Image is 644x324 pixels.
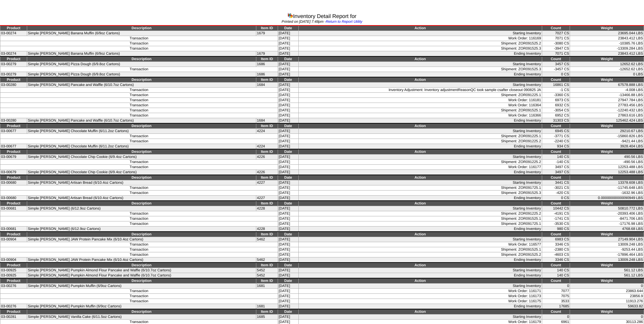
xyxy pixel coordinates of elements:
td: [DATE] [278,88,298,93]
td: Shipment: ZOR091725.1 [298,185,542,191]
td: Date [278,232,298,237]
td: -4603 CS [542,252,570,257]
td: 03-00679 [0,155,27,160]
td: Action [298,175,542,180]
td: 03-00274 [0,51,27,57]
td: 0 CS [542,72,570,77]
a: Return to Report Utility [326,20,363,24]
td: 0 LBS [570,72,644,77]
td: 29210.67 LBS [570,129,644,134]
td: Ending Inventory [298,72,542,77]
td: [DATE] [278,221,298,227]
td: Count [542,56,570,62]
td: 03-00679 [0,170,27,175]
td: Simple [PERSON_NAME] Pancake and Waffle (6/10.7oz Cartons) [27,83,256,88]
td: Simple [PERSON_NAME] (6/12.9oz Cartons) [27,206,256,211]
td: Transaction [0,46,278,51]
td: [DATE] [278,227,298,232]
td: Product [0,232,27,237]
td: Product [0,149,27,155]
td: 5462 [256,257,278,263]
td: [DATE] [278,273,298,278]
td: Transaction [0,41,278,46]
td: 03-00925 [0,268,27,273]
td: 490.56 LBS [570,155,644,160]
td: 6932 CS [542,103,570,108]
td: [DATE] [278,211,298,216]
td: Action [298,263,542,268]
td: Work Order: 116577 [298,242,542,247]
td: 27863.616 LBS [570,113,644,118]
td: [DATE] [278,206,298,211]
td: -3771 CS [542,134,570,139]
td: Transaction [0,185,278,191]
td: Simple [PERSON_NAME] Chocolate Muffin (6/11.2oz Cartons) [27,144,256,149]
td: Simple [PERSON_NAME] Pumpkin Almond Flour Pancake and Waffle (6/10.7oz Cartons) [27,273,256,278]
td: Transaction [0,139,278,144]
td: -10385.76 LBS [570,41,644,46]
td: Starting Inventory [298,62,542,67]
td: -9421.44 LBS [570,139,644,144]
td: Transaction [0,165,278,170]
td: 1686 [256,72,278,77]
td: Transaction [0,211,278,216]
td: -13309.284 LBS [570,46,644,51]
td: [DATE] [278,72,298,77]
img: graph.gif [288,13,293,18]
td: Work Order: 116181 [298,98,542,103]
td: Item ID [256,232,278,237]
td: 23843.412 LBS [570,36,644,41]
td: -3054 CS [542,108,570,113]
td: 03-00681 [0,206,27,211]
td: 03-00280 [0,83,27,88]
td: Simple [PERSON_NAME] JAW Protein Pancake Mix (6/10.4oz Cartons) [27,237,256,242]
td: [DATE] [278,113,298,118]
td: Simple [PERSON_NAME] (6/12.9oz Cartons) [27,227,256,232]
td: Starting Inventory [298,129,542,134]
td: Simple [PERSON_NAME] Banana Muffin (6/9oz Cartons) [27,51,256,57]
td: 140 CS [542,273,570,278]
td: -490.56 LBS [570,160,644,165]
td: 3497 CS [542,170,570,175]
td: Action [298,149,542,155]
td: Date [278,77,298,83]
td: 4228 [256,227,278,232]
td: 13009.248 LBS [570,257,644,263]
td: 980 CS [542,227,570,232]
td: 31303 CS [542,118,570,124]
td: 125462.424 LBS [570,118,644,124]
td: Count [542,201,570,206]
td: 03-00280 [0,118,27,124]
td: [DATE] [278,242,298,247]
td: 4228 [256,206,278,211]
td: Date [278,123,298,129]
td: -2380 CS [542,247,570,252]
td: Shipment: ZOR091525.3 [298,191,542,196]
td: 5452 [256,273,278,278]
td: [DATE] [278,67,298,72]
td: Work Order: 116177 [298,165,542,170]
td: [DATE] [278,216,298,221]
td: Weight [570,56,644,62]
td: Weight [570,77,644,83]
td: 4768.68 LBS [570,227,644,232]
td: -17896.464 LBS [570,252,644,257]
td: [DATE] [278,139,298,144]
td: -3080 CS [542,41,570,46]
td: -420 CS [542,191,570,196]
td: Item ID [256,56,278,62]
td: -3021 CS [542,185,570,191]
td: Transaction [0,103,278,108]
td: 03-00279 [0,72,27,77]
td: 23695.044 LBS [570,31,644,36]
td: 27947.784 LBS [570,98,644,103]
td: [DATE] [278,185,298,191]
td: [DATE] [278,62,298,67]
td: 13009.248 LBS [570,242,644,247]
td: [DATE] [278,268,298,273]
td: [DATE] [278,83,298,88]
td: [DATE] [278,118,298,124]
td: 1686 [256,62,278,67]
td: Simple [PERSON_NAME] Artisan Bread (6/10.4oz Cartons) [27,180,256,185]
td: [DATE] [278,237,298,242]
